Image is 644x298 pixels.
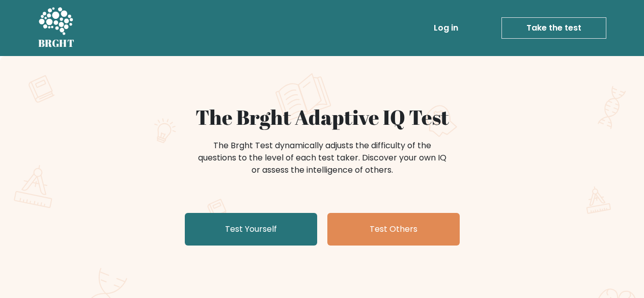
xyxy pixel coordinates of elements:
a: Test Yourself [185,213,317,246]
div: The Brght Test dynamically adjusts the difficulty of the questions to the level of each test take... [195,140,450,176]
a: Test Others [327,213,460,246]
a: BRGHT [38,4,75,52]
h5: BRGHT [38,37,75,49]
a: Take the test [501,17,606,39]
a: Log in [430,18,462,38]
h1: The Brght Adaptive IQ Test [74,105,571,129]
